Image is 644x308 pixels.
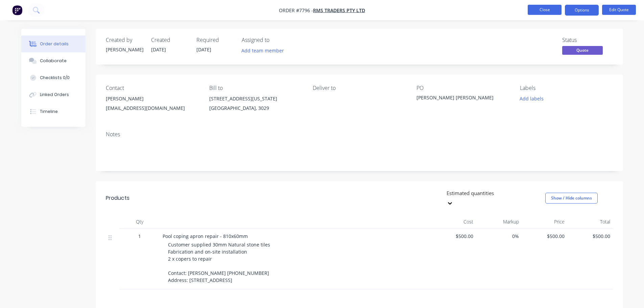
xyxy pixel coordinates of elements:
a: RMS Traders Pty Ltd [313,7,365,14]
span: $500.00 [524,233,565,240]
img: Factory [12,5,22,15]
button: Edit Quote [602,5,636,15]
div: Assigned to [242,37,309,43]
span: $500.00 [433,233,473,240]
span: Quote [562,46,603,54]
span: Order #7796 - [279,7,313,14]
span: [DATE] [196,46,211,53]
button: Add labels [516,94,547,103]
div: [PERSON_NAME][EMAIL_ADDRESS][DOMAIN_NAME] [106,94,198,116]
button: Timeline [21,103,86,120]
div: [STREET_ADDRESS][US_STATE][GEOGRAPHIC_DATA], 3029 [209,94,302,116]
button: Order details [21,35,86,52]
span: Customer supplied 30mm Natural stone tiles Fabrication and on-site installation 2 x copers to rep... [168,241,270,283]
div: [PERSON_NAME] [106,94,198,103]
button: Checklists 0/0 [21,69,86,86]
button: Options [565,5,599,16]
div: PO [416,85,509,91]
div: Markup [476,215,522,229]
button: Add team member [238,46,287,55]
div: [PERSON_NAME] [106,46,143,53]
span: 0% [479,233,519,240]
div: Price [522,215,567,229]
div: Bill to [209,85,302,91]
button: Close [528,5,562,15]
button: Collaborate [21,52,86,69]
div: [GEOGRAPHIC_DATA], 3029 [209,103,302,113]
button: Linked Orders [21,86,86,103]
div: Products [106,194,129,202]
div: Contact [106,85,198,91]
div: Cost [430,215,476,229]
div: Created by [106,37,143,43]
span: 1 [138,233,141,240]
div: Total [567,215,613,229]
div: [STREET_ADDRESS][US_STATE] [209,94,302,103]
div: Deliver to [313,85,405,91]
div: Labels [520,85,613,91]
div: Checklists 0/0 [40,75,70,81]
div: Notes [106,131,613,138]
div: Collaborate [40,58,67,64]
div: Timeline [40,109,58,115]
span: [DATE] [151,46,166,53]
div: [EMAIL_ADDRESS][DOMAIN_NAME] [106,103,198,113]
span: Pool coping apron repair - 810x60mm [163,233,248,239]
div: Qty [119,215,160,229]
button: Show / Hide columns [545,193,598,204]
div: [PERSON_NAME] [PERSON_NAME] [416,94,501,103]
div: Required [196,37,234,43]
div: Status [562,37,613,43]
span: $500.00 [570,233,610,240]
div: Linked Orders [40,92,69,98]
div: Created [151,37,188,43]
button: Add team member [242,46,288,55]
div: Order details [40,41,69,47]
